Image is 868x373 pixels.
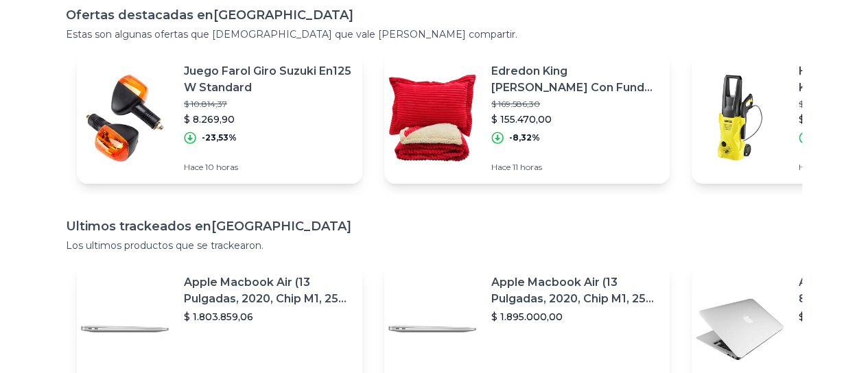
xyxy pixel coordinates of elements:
[184,310,351,324] p: $ 1.803.859,06
[66,217,802,236] h1: Ultimos trackeados en [GEOGRAPHIC_DATA]
[384,70,480,166] img: Featured image
[184,162,351,173] p: Hace 10 horas
[692,70,788,166] img: Featured image
[66,5,802,25] h1: Ofertas destacadas en [GEOGRAPHIC_DATA]
[491,274,659,307] p: Apple Macbook Air (13 Pulgadas, 2020, Chip M1, 256 Gb De Ssd, 8 Gb De Ram) - Plata
[509,132,540,143] p: -8,32%
[77,52,362,184] a: Featured imageJuego Farol Giro Suzuki En125 W Standard$ 10.814,37$ 8.269,90-23,53%Hace 10 horas
[77,70,173,166] img: Featured image
[66,239,802,252] p: Los ultimos productos que se trackearon.
[491,99,659,110] p: $ 169.586,30
[384,52,670,184] a: Featured imageEdredon King [PERSON_NAME] Con Fundas Varios Colores$ 169.586,30$ 155.470,00-8,32%H...
[202,132,237,143] p: -23,53%
[184,274,351,307] p: Apple Macbook Air (13 Pulgadas, 2020, Chip M1, 256 Gb De Ssd, 8 Gb De Ram) - Plata
[184,99,351,110] p: $ 10.814,37
[491,162,659,173] p: Hace 11 horas
[491,63,659,96] p: Edredon King [PERSON_NAME] Con Fundas Varios Colores
[184,63,351,96] p: Juego Farol Giro Suzuki En125 W Standard
[491,112,659,126] p: $ 155.470,00
[66,27,802,41] p: Estas son algunas ofertas que [DEMOGRAPHIC_DATA] que vale [PERSON_NAME] compartir.
[491,310,659,324] p: $ 1.895.000,00
[184,112,351,126] p: $ 8.269,90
